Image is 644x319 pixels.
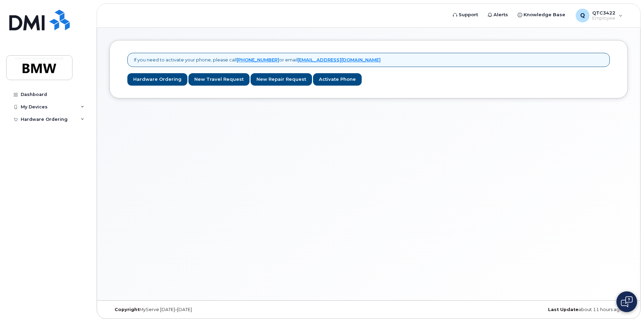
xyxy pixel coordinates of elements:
[109,307,282,312] div: MyServe [DATE]–[DATE]
[115,307,139,312] strong: Copyright
[237,57,279,62] a: [PHONE_NUMBER]
[127,73,187,86] a: Hardware Ordering
[188,73,250,86] a: New Travel Request
[548,307,578,312] strong: Last Update
[313,73,362,86] a: Activate Phone
[134,57,381,63] p: If you need to activate your phone, please call or email
[455,307,628,312] div: about 11 hours ago
[251,73,312,86] a: New Repair Request
[297,57,381,62] a: [EMAIL_ADDRESS][DOMAIN_NAME]
[621,296,633,307] img: Open chat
